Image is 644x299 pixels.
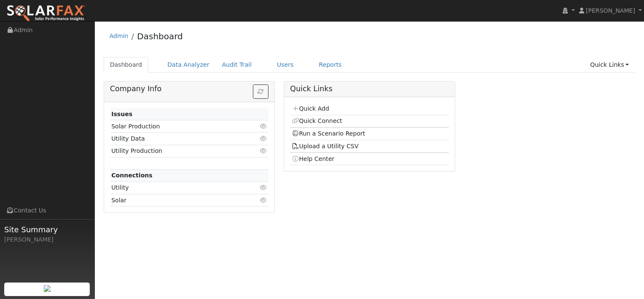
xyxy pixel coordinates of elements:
[44,285,51,292] img: retrieve
[260,123,267,129] i: Click to view
[292,155,335,162] a: Help Center
[260,185,267,190] i: Click to view
[6,5,86,22] img: SolarFax
[110,145,243,157] td: Utility Production
[111,111,132,117] strong: Issues
[111,172,153,179] strong: Connections
[290,84,448,93] h5: Quick Links
[161,57,216,73] a: Data Analyzer
[271,57,300,73] a: Users
[110,33,129,39] a: Admin
[292,117,342,124] a: Quick Connect
[4,224,90,235] span: Site Summary
[584,57,635,73] a: Quick Links
[110,182,243,194] td: Utility
[292,143,359,149] a: Upload a Utility CSV
[260,136,267,141] i: Click to view
[104,57,149,73] a: Dashboard
[110,194,243,207] td: Solar
[216,57,258,73] a: Audit Trail
[137,31,183,41] a: Dashboard
[260,197,267,203] i: Click to view
[110,133,243,145] td: Utility Data
[110,84,268,93] h5: Company Info
[4,235,90,244] div: [PERSON_NAME]
[110,120,243,133] td: Solar Production
[260,148,267,154] i: Click to view
[313,57,348,73] a: Reports
[292,105,329,112] a: Quick Add
[586,7,635,14] span: [PERSON_NAME]
[292,130,365,137] a: Run a Scenario Report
